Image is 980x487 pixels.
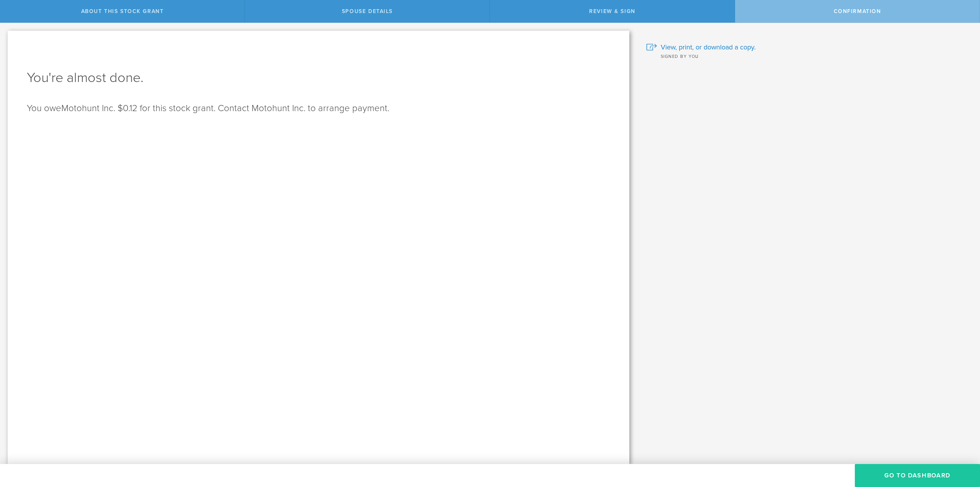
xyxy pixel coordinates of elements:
span: Review & Sign [589,8,635,15]
button: Go to Dashboard [855,464,980,487]
h1: You're almost done. [27,69,610,87]
span: About this stock grant [81,8,164,15]
span: You owe [27,103,61,114]
p: Motohunt Inc. $0.12 for this stock grant. Contact Motohunt Inc. to arrange payment. [27,102,610,115]
span: Spouse Details [342,8,393,15]
span: View, print, or download a copy. [661,42,756,52]
iframe: Chat Widget [942,427,980,464]
span: Confirmation [834,8,881,15]
div: Signed by you [646,52,969,60]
